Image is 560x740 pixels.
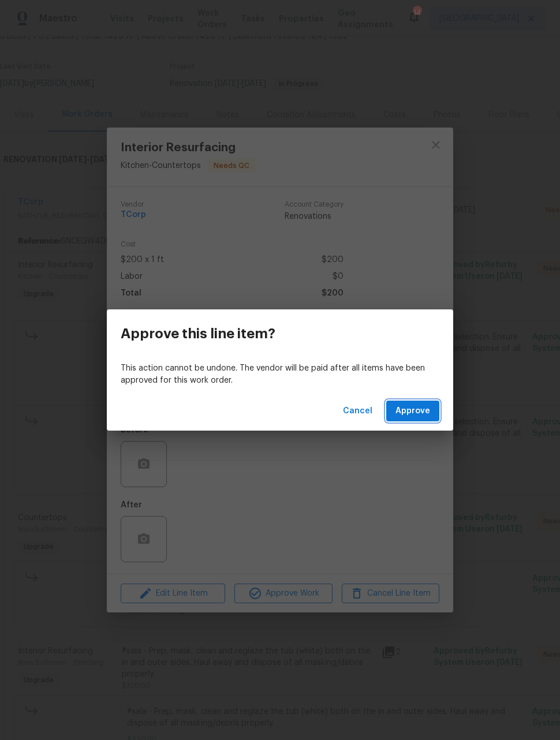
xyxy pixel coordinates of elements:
p: This action cannot be undone. The vendor will be paid after all items have been approved for this... [121,362,439,387]
button: Approve [386,401,439,422]
h3: Approve this line item? [121,326,275,342]
span: Cancel [343,404,372,418]
button: Cancel [338,401,377,422]
span: Approve [395,404,430,418]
